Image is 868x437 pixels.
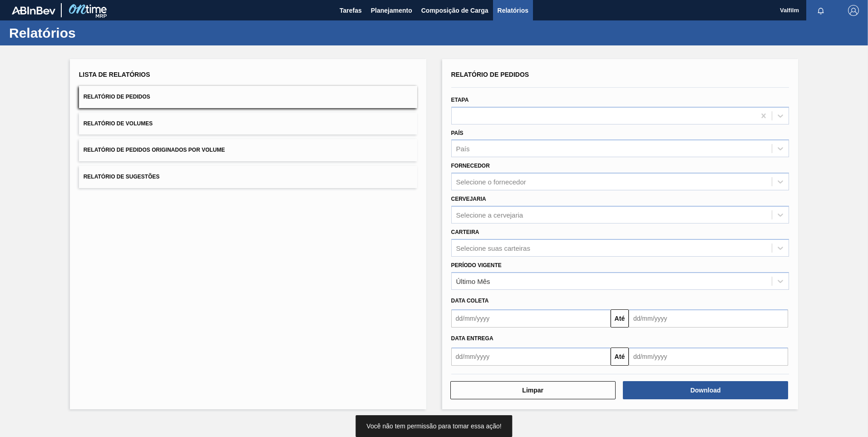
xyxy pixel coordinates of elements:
div: Último Mês [456,277,490,285]
div: Selecione o fornecedor [456,178,526,186]
span: Relatório de Sugestões [84,174,160,180]
span: Composição de Carga [421,5,488,16]
span: Relatórios [498,5,528,16]
div: País [456,145,470,153]
button: Relatório de Sugestões [79,166,417,188]
input: dd/mm/yyyy [451,348,611,366]
input: dd/mm/yyyy [451,309,611,328]
img: TNhmsLtSVTkK8tSr43FrP2fwEKptu5GPRR3wAAAABJRU5ErkJggg== [12,6,55,15]
label: Período Vigente [451,262,502,268]
input: dd/mm/yyyy [629,348,788,366]
span: Data coleta [451,298,489,304]
label: Etapa [451,97,469,103]
div: Selecione a cervejaria [456,211,523,218]
button: Limpar [450,381,616,399]
button: Até [611,309,629,328]
label: Carteira [451,229,479,235]
span: Data Entrega [451,335,493,342]
span: Planejamento [371,5,412,16]
span: Relatório de Pedidos [84,94,150,100]
button: Relatório de Pedidos [79,86,417,108]
h1: Relatórios [9,28,170,38]
button: Até [611,348,629,366]
button: Notificações [806,4,835,17]
button: Relatório de Pedidos Originados por Volume [79,139,417,161]
label: Cervejaria [451,196,486,202]
span: Lista de Relatórios [79,71,150,78]
span: Tarefas [340,5,362,16]
label: País [451,130,464,136]
span: Relatório de Pedidos Originados por Volume [84,147,225,153]
button: Relatório de Volumes [79,113,417,135]
button: Download [623,381,788,399]
span: Relatório de Volumes [84,120,153,127]
img: Logout [848,5,859,16]
input: dd/mm/yyyy [629,309,788,328]
span: Você não tem permissão para tomar essa ação! [366,422,501,430]
div: Selecione suas carteiras [456,244,530,252]
span: Relatório de Pedidos [451,71,529,78]
label: Fornecedor [451,163,490,169]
